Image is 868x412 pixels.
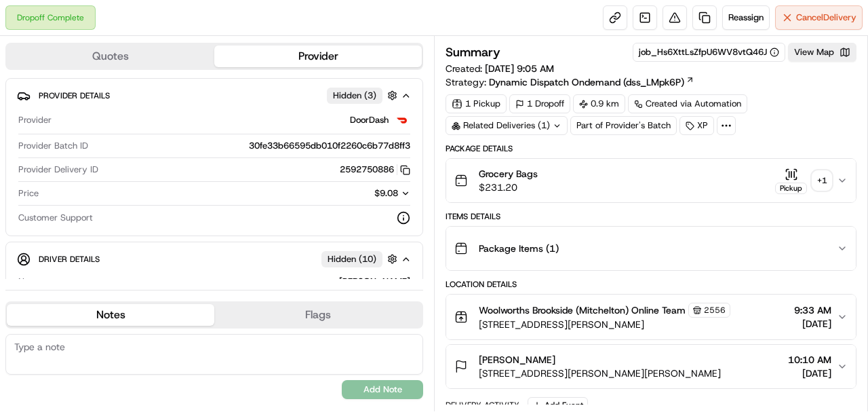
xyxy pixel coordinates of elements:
[7,304,214,326] button: Notes
[704,305,726,316] span: 2556
[479,353,555,367] span: [PERSON_NAME]
[489,75,684,89] span: Dynamic Dispatch Ondemand (dss_LMpk6P)
[446,279,856,290] div: Location Details
[446,116,568,135] div: Related Deliveries (1)
[374,187,398,199] span: $9.08
[39,254,100,265] span: Driver Details
[446,143,856,154] div: Package Details
[446,400,519,411] div: Delivery Activity
[479,318,730,331] span: [STREET_ADDRESS][PERSON_NAME]
[509,94,570,113] div: 1 Dropoff
[39,90,110,101] span: Provider Details
[18,276,42,288] span: Name
[333,90,376,102] span: Hidden ( 3 )
[17,84,412,107] button: Provider DetailsHidden (3)
[17,248,412,270] button: Driver DetailsHidden (10)
[489,75,694,89] a: Dynamic Dispatch Ondemand (dss_LMpk6P)
[479,367,721,380] span: [STREET_ADDRESS][PERSON_NAME][PERSON_NAME]
[446,227,856,270] button: Package Items (1)
[350,114,389,126] span: DoorDash
[775,168,831,194] button: Pickup+1
[249,140,410,152] span: 30fe33b66595db010f2260c6b77d8ff3
[446,62,554,75] span: Created:
[291,187,410,200] button: $9.08
[485,62,554,75] span: [DATE] 9:05 AM
[18,164,98,176] span: Provider Delivery ID
[214,45,422,67] button: Provider
[722,5,770,30] button: Reassign
[812,171,831,190] div: + 1
[775,168,807,194] button: Pickup
[639,46,779,58] button: job_Hs6XttLsZfpU6WV8vtQ46J
[214,304,422,326] button: Flags
[479,181,538,194] span: $231.20
[7,45,214,67] button: Quotes
[573,94,625,113] div: 0.9 km
[340,164,410,176] button: 2592750886
[794,303,831,317] span: 9:33 AM
[794,317,831,331] span: [DATE]
[18,212,93,224] span: Customer Support
[479,303,686,317] span: Woolworths Brookside (Mitchelton) Online Team
[679,116,714,135] div: XP
[788,43,856,62] button: View Map
[18,140,88,152] span: Provider Batch ID
[775,183,807,194] div: Pickup
[446,295,856,339] button: Woolworths Brookside (Mitchelton) Online Team2556[STREET_ADDRESS][PERSON_NAME]9:33 AM[DATE]
[788,367,831,380] span: [DATE]
[775,5,863,30] button: CancelDelivery
[446,211,856,222] div: Items Details
[446,159,856,202] button: Grocery Bags$231.20Pickup+1
[18,187,39,200] span: Price
[479,242,559,255] span: Package Items ( 1 )
[446,75,694,89] div: Strategy:
[788,353,831,367] span: 10:10 AM
[321,250,401,267] button: Hidden (10)
[328,253,376,265] span: Hidden ( 10 )
[728,12,764,24] span: Reassign
[446,94,507,113] div: 1 Pickup
[446,345,856,388] button: [PERSON_NAME][STREET_ADDRESS][PERSON_NAME][PERSON_NAME]10:10 AM[DATE]
[18,114,52,126] span: Provider
[796,12,856,24] span: Cancel Delivery
[394,112,410,128] img: doordash_logo_v2.png
[446,46,500,58] h3: Summary
[628,94,747,113] a: Created via Automation
[47,276,410,288] div: [PERSON_NAME]
[327,87,401,104] button: Hidden (3)
[479,167,538,181] span: Grocery Bags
